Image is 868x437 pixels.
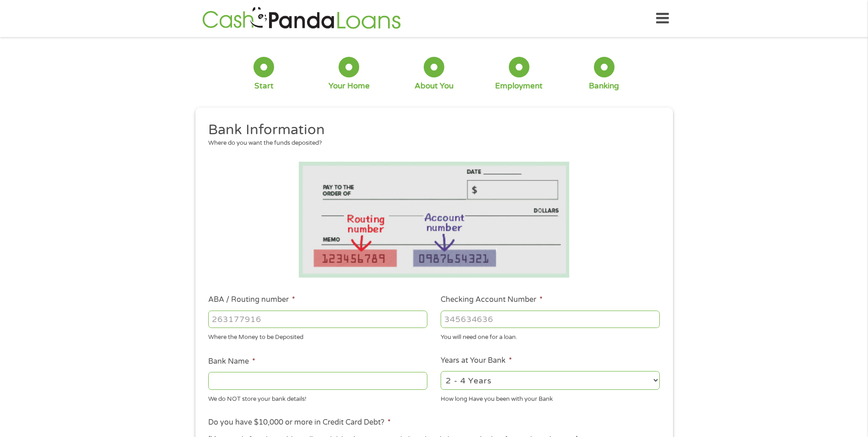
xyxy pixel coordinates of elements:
[208,139,653,148] div: Where do you want the funds deposited?
[441,295,543,305] label: Checking Account Number
[199,5,404,32] img: GetLoanNow Logo
[208,121,653,139] h2: Bank Information
[441,356,512,366] label: Years at Your Bank
[299,162,570,278] img: Routing number location
[208,330,427,342] div: Where the Money to be Deposited
[589,81,619,91] div: Banking
[254,81,274,91] div: Start
[329,81,370,91] div: Your Home
[441,330,660,342] div: You will need one for a loan.
[441,311,660,328] input: 345634636
[441,391,660,404] div: How long Have you been with your Bank
[208,311,427,328] input: 263177916
[415,81,453,91] div: About You
[495,81,543,91] div: Employment
[208,357,255,366] label: Bank Name
[208,295,295,305] label: ABA / Routing number
[208,391,427,404] div: We do NOT store your bank details!
[208,418,391,427] label: Do you have $10,000 or more in Credit Card Debt?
